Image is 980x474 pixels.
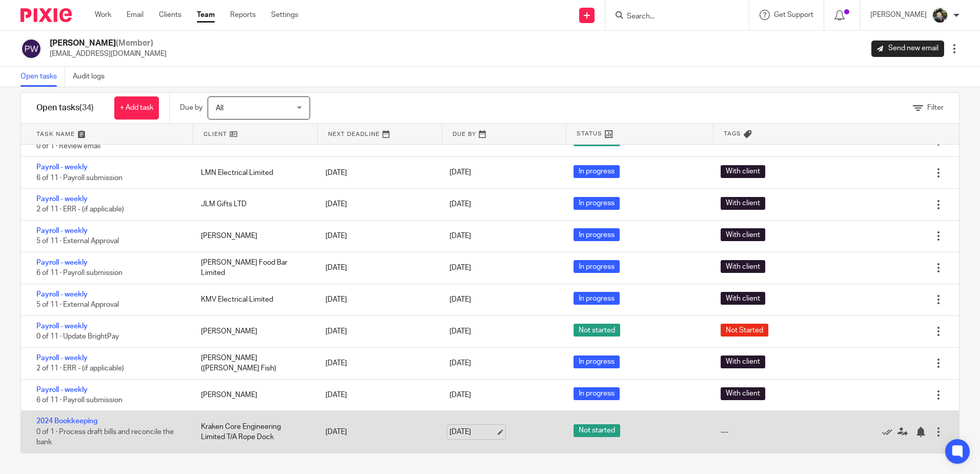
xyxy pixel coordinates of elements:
a: Payroll - weekly [36,195,88,203]
p: [PERSON_NAME] [870,10,927,20]
a: Email [127,10,144,20]
span: Status [577,129,602,138]
div: [PERSON_NAME] [191,321,315,342]
input: Search [626,12,718,22]
div: LMN Electrical Limited [191,163,315,183]
span: 0 of 1 · Review email [36,143,100,150]
div: JLM Gifts LTD [191,194,315,214]
span: With client [721,228,765,241]
div: [DATE] [315,289,439,310]
p: [EMAIL_ADDRESS][DOMAIN_NAME] [50,49,167,59]
span: [DATE] [450,201,471,208]
span: [DATE] [450,391,471,399]
span: 0 of 11 · Update BrightPay [36,333,119,340]
a: Open tasks [21,67,65,87]
span: (Member) [116,39,153,47]
span: 6 of 11 · Payroll submission [36,270,122,277]
div: [DATE] [315,321,439,342]
span: With client [721,260,765,273]
span: Get Support [774,11,813,18]
span: Filter [927,104,944,111]
div: [DATE] [315,226,439,246]
div: KMV Electrical Limited [191,289,315,310]
div: [PERSON_NAME] ([PERSON_NAME] Fish) [191,348,315,379]
span: Tags [724,129,741,138]
span: With client [721,197,765,210]
a: Audit logs [73,67,112,87]
a: Reports [230,10,256,20]
a: Payroll - weekly [36,227,88,234]
div: Kraken Core Engineering Limited T/A Rope Dock [191,417,315,448]
div: [PERSON_NAME] [191,226,315,246]
div: --- [721,427,728,437]
span: Not started [574,324,620,337]
span: In progress [574,387,620,400]
img: Jade.jpeg [932,7,948,24]
span: All [216,105,223,112]
span: With client [721,355,765,368]
a: Settings [271,10,298,20]
span: (34) [79,104,94,112]
a: Payroll - weekly [36,164,88,171]
span: With client [721,387,765,400]
div: [PERSON_NAME] Food Bar Limited [191,252,315,284]
div: [DATE] [315,194,439,214]
span: Not Started [721,324,768,337]
span: 6 of 11 · Payroll submission [36,174,122,182]
a: Payroll - weekly [36,386,88,393]
span: In progress [574,355,620,368]
a: Team [197,10,215,20]
span: In progress [574,260,620,273]
span: [DATE] [450,328,471,335]
span: Not started [574,424,620,437]
span: 5 of 11 · External Approval [36,238,119,245]
div: [DATE] [315,385,439,405]
span: In progress [574,292,620,305]
h2: [PERSON_NAME] [50,38,167,49]
span: In progress [574,165,620,178]
span: In progress [574,197,620,210]
a: Send new email [871,41,944,57]
span: [DATE] [450,296,471,303]
span: 2 of 11 · ERR - (if applicable) [36,365,124,372]
span: [DATE] [450,360,471,367]
span: [DATE] [450,169,471,176]
a: Work [95,10,111,20]
span: 6 of 11 · Payroll submission [36,397,122,404]
span: With client [721,292,765,305]
a: Clients [159,10,181,20]
div: [DATE] [315,258,439,278]
h1: Open tasks [36,103,94,113]
a: Payroll - weekly [36,291,88,298]
div: [DATE] [315,422,439,442]
div: [PERSON_NAME] [191,385,315,405]
span: 0 of 1 · Process draft bills and reconcile the bank [36,428,174,446]
div: [DATE] [315,163,439,183]
span: 2 of 11 · ERR - (if applicable) [36,206,124,213]
a: Payroll - weekly [36,259,88,266]
span: With client [721,165,765,178]
p: Due by [180,103,202,113]
a: Mark as done [882,427,897,437]
a: Payroll - weekly [36,323,88,330]
span: In progress [574,228,620,241]
a: 2024 Bookkeeping [36,418,97,425]
span: [DATE] [450,232,471,240]
img: svg%3E [21,38,42,60]
img: Pixie [21,8,72,22]
span: [DATE] [450,264,471,271]
span: [DATE] [450,137,471,145]
div: [DATE] [315,353,439,373]
span: 5 of 11 · External Approval [36,301,119,308]
a: Payroll - weekly [36,354,88,362]
a: + Add task [114,96,159,120]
